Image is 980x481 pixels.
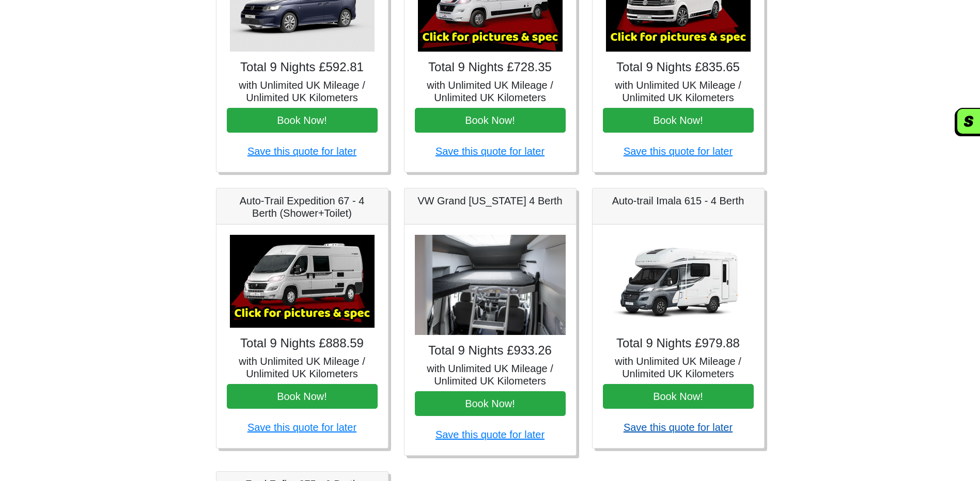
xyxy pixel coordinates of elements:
[624,146,733,157] a: Save this quote for later
[603,384,754,409] button: Book Now!
[415,391,566,416] button: Book Now!
[603,79,754,104] h5: with Unlimited UK Mileage / Unlimited UK Kilometers
[603,60,754,75] h4: Total 9 Nights £835.65
[603,195,754,207] h5: Auto-trail Imala 615 - 4 Berth
[415,362,566,387] h5: with Unlimited UK Mileage / Unlimited UK Kilometers
[247,422,356,433] a: Save this quote for later
[227,336,378,351] h4: Total 9 Nights £888.59
[227,79,378,104] h5: with Unlimited UK Mileage / Unlimited UK Kilometers
[603,336,754,351] h4: Total 9 Nights £979.88
[624,422,733,433] a: Save this quote for later
[415,79,566,104] h5: with Unlimited UK Mileage / Unlimited UK Kilometers
[227,355,378,380] h5: with Unlimited UK Mileage / Unlimited UK Kilometers
[227,108,378,133] button: Book Now!
[435,146,545,157] a: Save this quote for later
[603,355,754,380] h5: with Unlimited UK Mileage / Unlimited UK Kilometers
[227,60,378,75] h4: Total 9 Nights £592.81
[415,60,566,75] h4: Total 9 Nights £728.35
[606,235,751,328] img: Auto-trail Imala 615 - 4 Berth
[227,195,378,219] h5: Auto-Trail Expedition 67 - 4 Berth (Shower+Toilet)
[415,343,566,358] h4: Total 9 Nights £933.26
[230,235,375,328] img: Auto-Trail Expedition 67 - 4 Berth (Shower+Toilet)
[435,429,545,440] a: Save this quote for later
[603,108,754,133] button: Book Now!
[247,146,356,157] a: Save this quote for later
[415,235,566,335] img: VW Grand California 4 Berth
[415,108,566,133] button: Book Now!
[415,195,566,207] h5: VW Grand [US_STATE] 4 Berth
[227,384,378,409] button: Book Now!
